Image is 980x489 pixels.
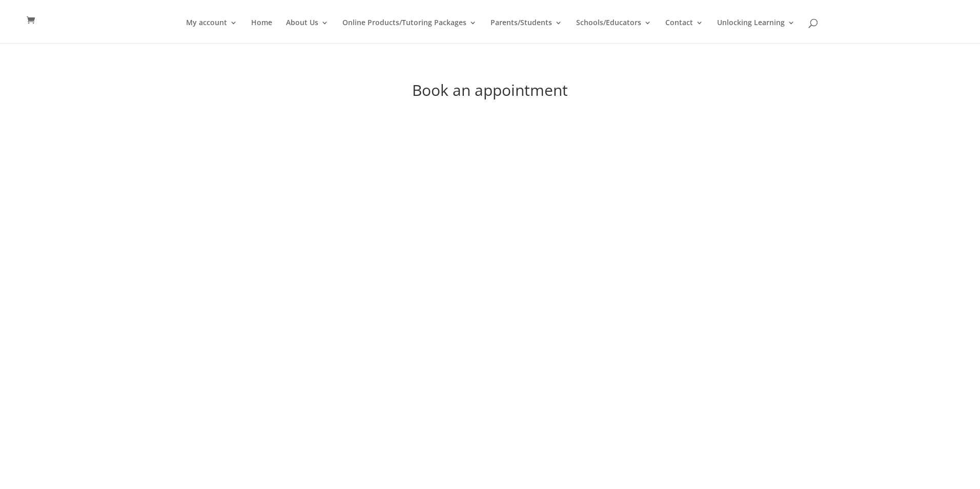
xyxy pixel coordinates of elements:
[251,19,272,43] a: Home
[491,19,562,43] a: Parents/Students
[213,83,767,103] h1: Book an appointment
[576,19,651,43] a: Schools/Educators
[286,19,329,43] a: About Us
[342,19,477,43] a: Online Products/Tutoring Packages
[186,19,237,43] a: My account
[717,19,795,43] a: Unlocking Learning
[665,19,703,43] a: Contact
